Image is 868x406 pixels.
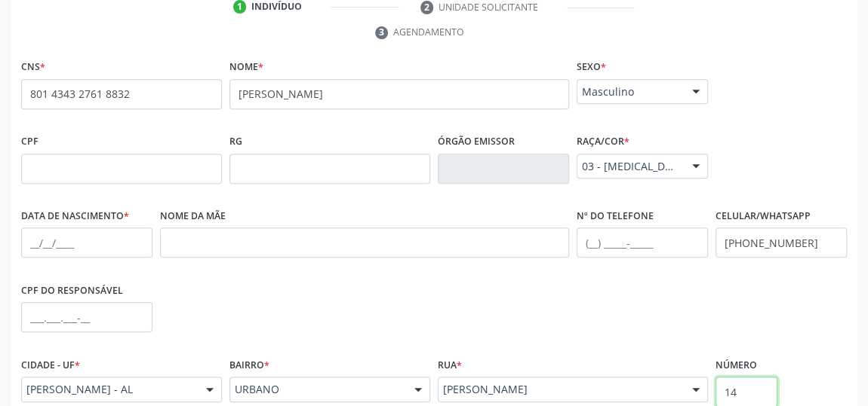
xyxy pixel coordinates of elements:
[582,84,677,99] span: Masculino
[21,205,129,228] label: Data de nascimento
[26,382,191,397] span: [PERSON_NAME] - AL
[443,382,677,397] span: [PERSON_NAME]
[577,227,708,258] input: (__) _____-_____
[577,56,606,79] label: Sexo
[577,205,654,228] label: Nº do Telefone
[716,227,847,258] input: (__) _____-_____
[21,302,152,332] input: ___.___.___-__
[229,353,269,377] label: Bairro
[149,83,216,99] span: none
[21,227,152,258] input: __/__/____
[21,130,38,154] label: CPF
[577,130,629,154] label: Raça/cor
[582,159,677,174] span: 03 - [MEDICAL_DATA]
[716,205,811,228] label: Celular/WhatsApp
[21,279,123,302] label: CPF do responsável
[438,353,462,377] label: Rua
[229,130,242,154] label: RG
[235,382,399,397] span: URBANO
[160,205,226,228] label: Nome da mãe
[229,56,263,79] label: Nome
[716,353,757,377] label: Número
[21,56,45,79] label: CNS
[438,130,515,154] label: Órgão emissor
